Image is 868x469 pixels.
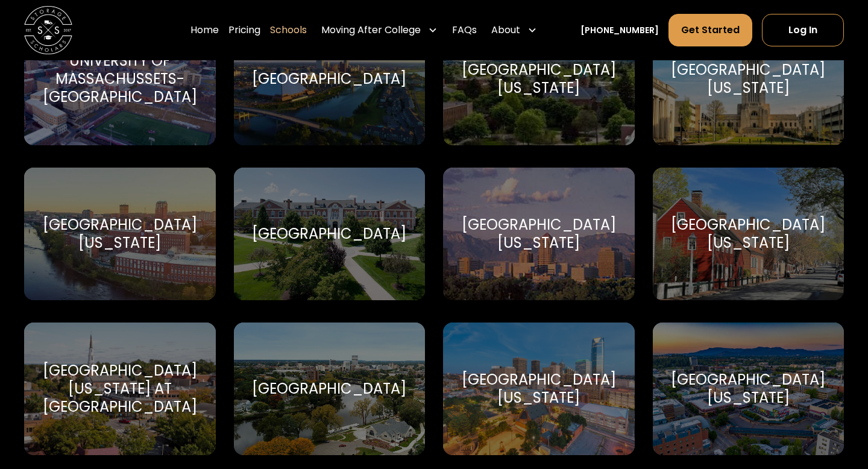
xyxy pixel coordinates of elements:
a: Go to selected school [443,168,635,300]
div: [GEOGRAPHIC_DATA][US_STATE] [667,216,830,252]
a: Go to selected school [653,168,844,300]
div: Moving After College [316,13,442,47]
a: Go to selected school [234,13,426,145]
div: About [491,23,520,37]
div: [GEOGRAPHIC_DATA] [252,70,406,88]
a: Go to selected school [653,323,844,455]
a: [PHONE_NUMBER] [580,24,659,37]
a: Go to selected school [24,323,216,455]
div: [GEOGRAPHIC_DATA][US_STATE] [39,216,201,252]
div: About [486,13,542,47]
div: [GEOGRAPHIC_DATA][US_STATE] [667,371,830,407]
a: Go to selected school [443,13,635,145]
div: [GEOGRAPHIC_DATA][US_STATE] [458,61,620,97]
a: Schools [270,13,307,47]
a: Home [190,13,219,47]
a: Get Started [668,14,752,46]
div: [GEOGRAPHIC_DATA][US_STATE] [667,61,830,97]
div: [GEOGRAPHIC_DATA] [252,225,406,243]
a: FAQs [452,13,477,47]
a: Log In [762,14,844,46]
a: Go to selected school [24,13,216,145]
a: Go to selected school [443,323,635,455]
div: University of Massachussets-[GEOGRAPHIC_DATA] [39,52,201,106]
a: Go to selected school [653,13,844,145]
img: Storage Scholars main logo [24,6,72,54]
a: Go to selected school [24,168,216,300]
a: Go to selected school [234,323,426,455]
div: [GEOGRAPHIC_DATA][US_STATE] [458,216,620,252]
div: [GEOGRAPHIC_DATA][US_STATE] [458,371,620,407]
div: Moving After College [321,23,421,37]
div: [GEOGRAPHIC_DATA][US_STATE] at [GEOGRAPHIC_DATA] [39,362,201,416]
div: [GEOGRAPHIC_DATA] [252,380,406,398]
a: Pricing [228,13,260,47]
a: Go to selected school [234,168,426,300]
